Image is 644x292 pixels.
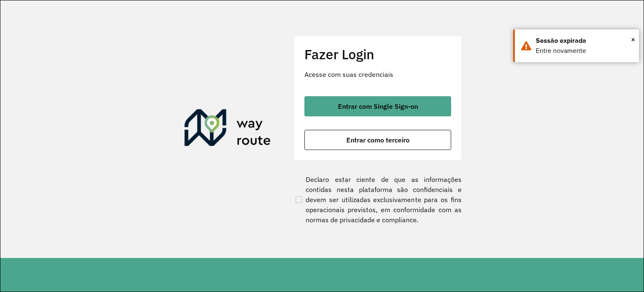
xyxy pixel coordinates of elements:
button: button [304,96,451,116]
span: × [631,33,635,46]
h2: Fazer Login [304,46,451,62]
div: Entre novamente [536,46,633,56]
span: Entrar como terceiro [346,137,410,143]
button: Close [631,33,635,46]
button: button [304,130,451,150]
label: Declaro estar ciente de que as informações contidas nesta plataforma são confidenciais e devem se... [294,174,462,225]
div: Sessão expirada [536,36,633,46]
img: Roteirizador AmbevTech [184,109,271,150]
span: Entrar com Single Sign-on [338,103,418,110]
p: Acesse com suas credenciais [304,69,451,79]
